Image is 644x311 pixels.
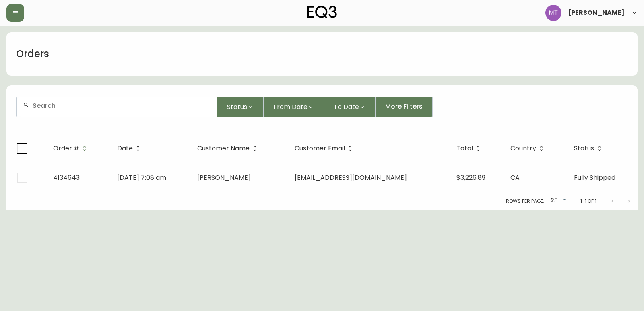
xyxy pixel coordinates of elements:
[33,102,211,109] input: Search
[510,146,536,151] span: Country
[506,198,544,205] p: Rows per page:
[227,102,247,112] span: Status
[273,102,308,112] span: From Date
[217,97,264,117] button: Status
[456,145,483,152] span: Total
[574,173,615,182] span: Fully Shipped
[295,146,345,151] span: Customer Email
[53,146,79,151] span: Order #
[334,102,359,112] span: To Date
[324,97,376,117] button: To Date
[547,194,568,208] div: 25
[568,10,625,16] span: [PERSON_NAME]
[53,145,90,152] span: Order #
[197,146,250,151] span: Customer Name
[117,145,143,152] span: Date
[385,102,423,111] span: More Filters
[197,173,251,182] span: [PERSON_NAME]
[197,145,260,152] span: Customer Name
[510,145,547,152] span: Country
[376,97,433,117] button: More Filters
[264,97,324,117] button: From Date
[117,146,133,151] span: Date
[456,146,473,151] span: Total
[16,47,49,61] h1: Orders
[295,173,407,182] span: [EMAIL_ADDRESS][DOMAIN_NAME]
[574,146,594,151] span: Status
[295,145,355,152] span: Customer Email
[510,173,520,182] span: CA
[580,198,597,205] p: 1-1 of 1
[574,145,605,152] span: Status
[117,173,166,182] span: [DATE] 7:08 am
[456,173,485,182] span: $3,226.89
[307,6,337,19] img: logo
[53,173,80,182] span: 4134643
[545,5,561,21] img: 397d82b7ede99da91c28605cdd79fceb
